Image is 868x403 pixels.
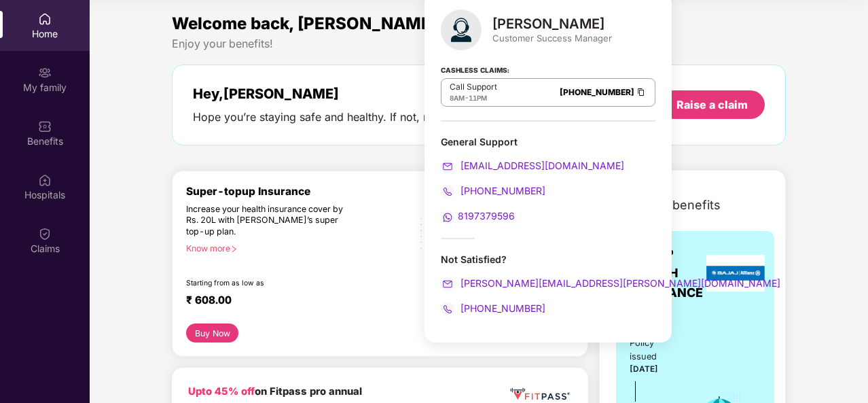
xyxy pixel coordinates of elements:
[450,82,497,92] p: Call Support
[38,12,52,26] img: svg+xml;base64,PHN2ZyBpZD0iSG9tZSIgeG1sbnM9Imh0dHA6Ly93d3cudzMub3JnLzIwMDAvc3ZnIiB3aWR0aD0iMjAiIG...
[441,211,454,224] img: svg+xml;base64,PHN2ZyB4bWxucz0iaHR0cDovL3d3dy53My5vcmcvMjAwMC9zdmciIHdpZHRoPSIyMCIgaGVpZ2h0PSIyMC...
[676,97,748,112] div: Raise a claim
[186,243,404,253] div: Know more
[186,204,354,238] div: Increase your health insurance cover by Rs. 20L with [PERSON_NAME]’s super top-up plan.
[636,86,647,98] img: Clipboard Icon
[441,160,624,171] a: [EMAIL_ADDRESS][DOMAIN_NAME]
[441,302,545,314] a: [PHONE_NUMBER]
[441,62,509,77] strong: Cashless Claims:
[441,277,454,291] img: svg+xml;base64,PHN2ZyB4bWxucz0iaHR0cDovL3d3dy53My5vcmcvMjAwMC9zdmciIHdpZHRoPSIyMCIgaGVpZ2h0PSIyMC...
[630,336,679,364] div: Policy issued
[441,277,780,289] a: [PERSON_NAME][EMAIL_ADDRESS][PERSON_NAME][DOMAIN_NAME]
[458,277,780,289] span: [PERSON_NAME][EMAIL_ADDRESS][PERSON_NAME][DOMAIN_NAME]
[441,210,515,222] a: 8197379596
[38,227,52,241] img: svg+xml;base64,PHN2ZyBpZD0iQ2xhaW0iIHhtbG5zPSJodHRwOi8vd3d3LnczLm9yZy8yMDAwL3N2ZyIgd2lkdGg9IjIwIi...
[186,185,412,198] div: Super-topup Insurance
[186,279,355,288] div: Starting from as low as
[458,302,545,314] span: [PHONE_NUMBER]
[441,253,655,266] div: Not Satisfied?
[441,160,454,173] img: svg+xml;base64,PHN2ZyB4bWxucz0iaHR0cDovL3d3dy53My5vcmcvMjAwMC9zdmciIHdpZHRoPSIyMCIgaGVpZ2h0PSIyMC...
[412,205,509,303] img: svg+xml;base64,PHN2ZyB4bWxucz0iaHR0cDovL3d3dy53My5vcmcvMjAwMC9zdmciIHhtbG5zOnhsaW5rPSJodHRwOi8vd3...
[186,294,399,310] div: ₹ 608.00
[458,160,624,171] span: [EMAIL_ADDRESS][DOMAIN_NAME]
[172,37,786,51] div: Enjoy your benefits!
[38,120,52,133] img: svg+xml;base64,PHN2ZyBpZD0iQmVuZWZpdHMiIHhtbG5zPSJodHRwOi8vd3d3LnczLm9yZy8yMDAwL3N2ZyIgd2lkdGg9Ij...
[441,253,655,316] div: Not Satisfied?
[441,135,655,148] div: General Support
[188,385,255,398] b: Upto 45% off
[186,323,238,343] button: Buy Now
[441,185,454,198] img: svg+xml;base64,PHN2ZyB4bWxucz0iaHR0cDovL3d3dy53My5vcmcvMjAwMC9zdmciIHdpZHRoPSIyMCIgaGVpZ2h0PSIyMC...
[458,210,515,222] span: 8197379596
[492,16,612,32] div: [PERSON_NAME]
[441,302,454,316] img: svg+xml;base64,PHN2ZyB4bWxucz0iaHR0cDovL3d3dy53My5vcmcvMjAwMC9zdmciIHdpZHRoPSIyMCIgaGVpZ2h0PSIyMC...
[441,10,482,50] img: svg+xml;base64,PHN2ZyB4bWxucz0iaHR0cDovL3d3dy53My5vcmcvMjAwMC9zdmciIHhtbG5zOnhsaW5rPSJodHRwOi8vd3...
[38,66,52,80] img: svg+xml;base64,PHN2ZyB3aWR0aD0iMjAiIGhlaWdodD0iMjAiIHZpZXdCb3g9IjAgMCAyMCAyMCIgZmlsbD0ibm9uZSIgeG...
[172,14,444,33] span: Welcome back, [PERSON_NAME]!
[441,135,655,224] div: General Support
[492,32,612,44] div: Customer Success Manager
[450,92,497,103] div: -
[230,245,238,253] span: right
[193,86,581,102] div: Hey, [PERSON_NAME]
[193,110,581,124] div: Hope you’re staying safe and healthy. If not, no worries. We’re here to help.
[38,173,52,187] img: svg+xml;base64,PHN2ZyBpZD0iSG9zcGl0YWxzIiB4bWxucz0iaHR0cDovL3d3dy53My5vcmcvMjAwMC9zdmciIHdpZHRoPS...
[458,185,545,196] span: [PHONE_NUMBER]
[469,94,487,102] span: 11PM
[706,255,765,292] img: insurerLogo
[441,185,545,196] a: [PHONE_NUMBER]
[630,364,658,374] span: [DATE]
[450,94,465,102] span: 8AM
[560,87,634,97] a: [PHONE_NUMBER]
